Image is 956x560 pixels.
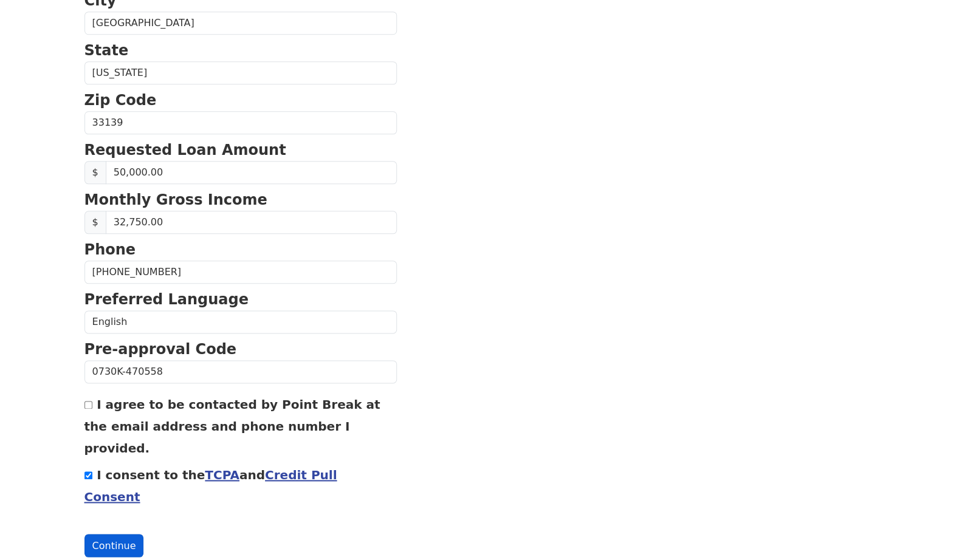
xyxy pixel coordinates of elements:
[84,241,136,258] strong: Phone
[84,360,397,383] input: Pre-approval Code
[84,189,397,211] p: Monthly Gross Income
[84,142,286,159] strong: Requested Loan Amount
[205,468,239,482] a: TCPA
[84,534,144,557] button: Continue
[106,211,397,234] input: Monthly Gross Income
[84,211,106,234] span: $
[84,397,380,456] label: I agree to be contacted by Point Break at the email address and phone number I provided.
[106,161,397,184] input: Requested Loan Amount
[84,111,397,134] input: Zip Code
[84,92,157,109] strong: Zip Code
[84,468,337,504] label: I consent to the and
[84,161,106,184] span: $
[84,261,397,284] input: Phone
[84,42,129,59] strong: State
[84,341,237,358] strong: Pre-approval Code
[84,291,249,308] strong: Preferred Language
[84,12,397,35] input: City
